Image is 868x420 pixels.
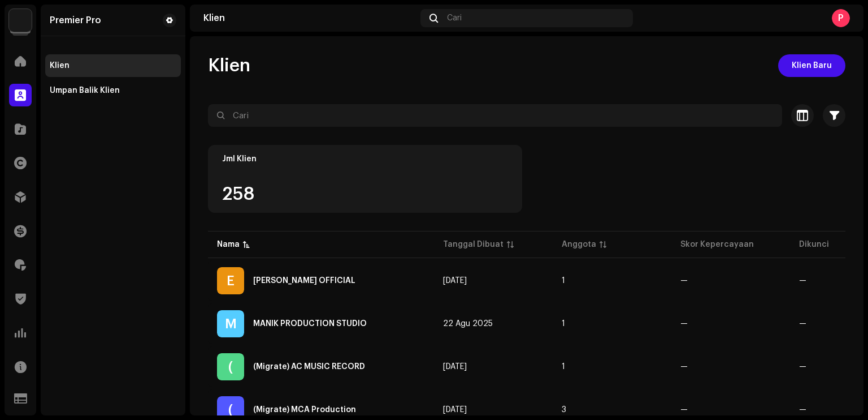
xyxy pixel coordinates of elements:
[217,310,244,337] div: M
[562,277,565,285] span: 1
[253,363,365,371] div: (Migrate) AC MUSIC RECORD
[50,61,70,70] div: Klien
[208,104,782,127] input: Cari
[208,145,522,213] re-o-card-value: Jml Klien
[778,54,845,77] button: Klien Baru
[443,406,467,414] span: 20 Feb 2023
[50,16,101,25] div: Premier Pro
[208,54,250,77] span: Klien
[792,54,832,77] span: Klien Baru
[443,363,467,371] span: 22 Feb 2023
[222,155,508,164] div: Jml Klien
[562,239,596,250] div: Anggota
[9,9,32,32] img: 64f15ab7-a28a-4bb5-a164-82594ec98160
[253,277,355,285] div: EARNEY JOHAN OFFICIAL
[203,14,416,23] div: Klien
[253,406,356,414] div: (Migrate) MCA Production
[217,239,240,250] div: Nama
[443,277,467,285] span: 22 Jul 2025
[680,406,781,414] re-a-table-badge: —
[680,363,781,371] re-a-table-badge: —
[253,320,367,328] div: MANIK PRODUCTION STUDIO
[562,320,565,328] span: 1
[217,267,244,294] div: E
[680,320,781,328] re-a-table-badge: —
[680,277,781,285] re-a-table-badge: —
[45,79,181,102] re-m-nav-item: Umpan Balik Klien
[443,320,493,328] span: 22 Agu 2025
[50,86,120,95] div: Umpan Balik Klien
[45,54,181,77] re-m-nav-item: Klien
[447,14,462,23] span: Cari
[443,239,504,250] div: Tanggal Dibuat
[562,406,566,414] span: 3
[832,9,850,27] div: P
[562,363,565,371] span: 1
[217,353,244,380] div: (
